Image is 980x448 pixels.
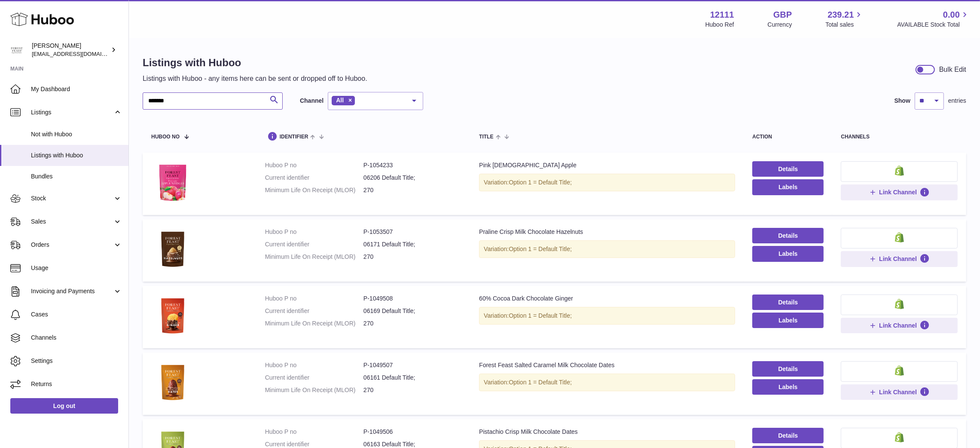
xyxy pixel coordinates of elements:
[895,232,904,242] img: shopify-small.png
[300,97,324,105] label: Channel
[31,310,122,319] span: Cases
[705,21,734,29] div: Huboo Ref
[509,179,572,186] span: Option 1 = Default Title;
[895,432,904,442] img: shopify-small.png
[897,9,970,29] a: 0.00 AVAILABLE Stock Total
[31,241,113,249] span: Orders
[479,161,735,169] div: Pink [DEMOGRAPHIC_DATA] Apple
[895,299,904,309] img: shopify-small.png
[479,295,735,303] div: 60% Cocoa Dark Chocolate Ginger
[265,428,363,436] dt: Huboo P no
[151,361,194,404] img: Forest Feast Salted Caramel Milk Chocolate Dates
[265,295,363,303] dt: Huboo P no
[265,361,363,369] dt: Huboo P no
[143,56,367,70] h1: Listings with Huboo
[895,97,910,105] label: Show
[31,108,113,117] span: Listings
[265,319,363,328] dt: Minimum Life On Receipt (MLOR)
[948,97,966,105] span: entries
[31,380,122,388] span: Returns
[841,384,958,400] button: Link Channel
[363,253,462,261] dd: 270
[773,9,792,21] strong: GBP
[31,287,113,295] span: Invoicing and Payments
[31,194,113,203] span: Stock
[265,374,363,382] dt: Current identifier
[363,240,462,249] dd: 06171 Default Title;
[509,245,572,252] span: Option 1 = Default Title;
[841,184,958,200] button: Link Channel
[509,312,572,319] span: Option 1 = Default Title;
[32,50,126,57] span: [EMAIL_ADDRESS][DOMAIN_NAME]
[265,307,363,315] dt: Current identifier
[363,161,462,169] dd: P-1054233
[479,134,493,140] span: title
[363,319,462,328] dd: 270
[151,134,180,140] span: Huboo no
[895,166,904,176] img: shopify-small.png
[363,307,462,315] dd: 06169 Default Title;
[10,43,23,56] img: internalAdmin-12111@internal.huboo.com
[509,379,572,386] span: Option 1 = Default Title;
[479,307,735,325] div: Variation:
[895,365,904,376] img: shopify-small.png
[710,9,734,21] strong: 12111
[479,228,735,236] div: Praline Crisp Milk Chocolate Hazelnuts
[363,186,462,194] dd: 270
[479,361,735,369] div: Forest Feast Salted Caramel Milk Chocolate Dates
[827,9,854,21] span: 239.21
[265,161,363,169] dt: Huboo P no
[841,318,958,333] button: Link Channel
[479,428,735,436] div: Pistachio Crisp Milk Chocolate Dates
[363,386,462,394] dd: 270
[151,228,194,271] img: Praline Crisp Milk Chocolate Hazelnuts
[31,151,122,160] span: Listings with Huboo
[363,361,462,369] dd: P-1049507
[879,188,917,196] span: Link Channel
[265,386,363,394] dt: Minimum Life On Receipt (MLOR)
[752,134,824,140] div: action
[752,428,824,443] a: Details
[752,228,824,243] a: Details
[143,74,367,83] p: Listings with Huboo - any items here can be sent or dropped off to Huboo.
[752,246,824,261] button: Labels
[265,174,363,182] dt: Current identifier
[151,161,194,204] img: Pink Lady Apple
[879,322,917,329] span: Link Channel
[841,251,958,267] button: Link Channel
[31,130,122,138] span: Not with Huboo
[363,374,462,382] dd: 06161 Default Title;
[31,334,122,342] span: Channels
[479,240,735,258] div: Variation:
[10,398,118,414] a: Log out
[31,357,122,365] span: Settings
[752,313,824,328] button: Labels
[31,264,122,272] span: Usage
[265,240,363,249] dt: Current identifier
[265,228,363,236] dt: Huboo P no
[363,428,462,436] dd: P-1049506
[479,174,735,191] div: Variation:
[939,65,966,74] div: Bulk Edit
[31,172,122,181] span: Bundles
[31,85,122,93] span: My Dashboard
[363,295,462,303] dd: P-1049508
[752,379,824,395] button: Labels
[752,161,824,177] a: Details
[265,253,363,261] dt: Minimum Life On Receipt (MLOR)
[768,21,792,29] div: Currency
[943,9,960,21] span: 0.00
[336,97,344,104] span: All
[31,218,113,226] span: Sales
[752,361,824,377] a: Details
[363,174,462,182] dd: 06206 Default Title;
[879,388,917,396] span: Link Channel
[265,186,363,194] dt: Minimum Life On Receipt (MLOR)
[879,255,917,263] span: Link Channel
[825,9,864,29] a: 239.21 Total sales
[841,134,958,140] div: channels
[897,21,970,29] span: AVAILABLE Stock Total
[479,374,735,391] div: Variation:
[363,228,462,236] dd: P-1053507
[151,295,194,338] img: 60% Cocoa Dark Chocolate Ginger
